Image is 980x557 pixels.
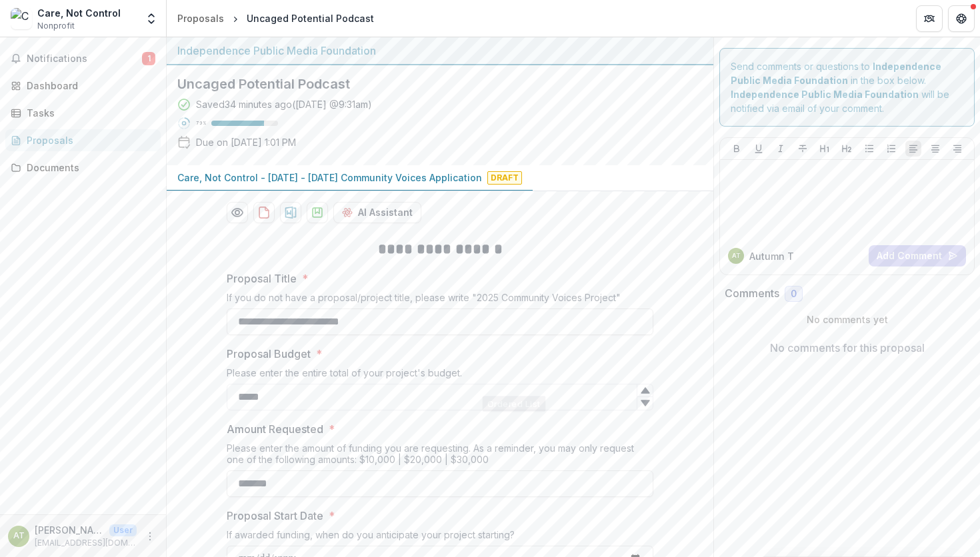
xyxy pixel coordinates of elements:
p: No comments for this proposal [770,340,925,356]
p: [EMAIL_ADDRESS][DOMAIN_NAME] [35,537,137,549]
div: Autumn Talley [13,532,25,540]
nav: breadcrumb [172,9,379,28]
p: No comments yet [725,312,969,326]
button: Add Comment [869,245,966,267]
button: Italicize [773,141,789,157]
h2: Uncaged Potential Podcast [177,76,681,92]
button: Bold [729,141,745,157]
a: Proposals [172,9,229,28]
button: Bullet List [861,141,877,157]
button: Notifications1 [5,48,161,69]
button: Preview 664a556d-6510-47e4-a2a7-035fad7eace1-0.pdf [227,202,248,223]
h2: Comments [725,287,779,300]
button: Align Left [905,141,921,157]
span: Nonprofit [37,20,75,32]
div: Proposals [27,133,150,147]
span: 1 [142,52,155,65]
div: Send comments or questions to in the box below. will be notified via email of your comment. [719,48,975,127]
button: Align Right [949,141,965,157]
button: AI Assistant [333,202,421,223]
button: Align Center [927,141,943,157]
span: Draft [487,171,522,185]
button: Heading 1 [817,141,833,157]
div: Dashboard [27,79,150,93]
span: Notifications [27,53,142,65]
a: Dashboard [5,75,161,97]
button: download-proposal [253,202,275,223]
p: User [109,524,137,536]
button: download-proposal [307,202,328,223]
span: 0 [791,288,797,300]
button: Strike [795,141,811,157]
p: Autumn T [749,249,794,263]
p: Proposal Budget [227,346,311,362]
button: Underline [751,141,767,157]
button: Heading 2 [839,141,855,157]
p: Proposal Title [227,271,297,286]
button: Get Help [948,5,975,32]
a: Tasks [5,102,161,124]
p: Amount Requested [227,421,323,437]
div: Please enter the entire total of your project's budget. [227,367,653,384]
button: Ordered List [883,141,899,157]
p: 79 % [196,119,206,128]
button: Open entity switcher [142,5,161,32]
div: Autumn Talley [732,253,741,259]
p: [PERSON_NAME] [35,523,104,537]
button: download-proposal [280,202,301,223]
p: Due on [DATE] 1:01 PM [196,135,296,149]
div: Uncaged Potential Podcast [247,11,374,25]
div: If you do not have a proposal/project title, please write "2025 Community Voices Project" [227,292,653,308]
div: Saved 34 minutes ago ( [DATE] @ 9:31am ) [196,97,372,111]
button: More [142,528,158,544]
a: Proposals [5,129,161,151]
div: Independence Public Media Foundation [177,43,703,59]
div: Care, Not Control [37,6,121,20]
a: Documents [5,157,161,179]
button: Partners [916,5,943,32]
p: Care, Not Control - [DATE] - [DATE] Community Voices Application [177,171,482,185]
strong: Independence Public Media Foundation [731,89,919,100]
div: Please enter the amount of funding you are requesting. As a reminder, you may only request one of... [227,442,653,470]
div: Tasks [27,106,150,120]
img: Care, Not Control [11,8,32,29]
p: Proposal Start Date [227,508,323,524]
div: Proposals [177,11,224,25]
div: If awarded funding, when do you anticipate your project starting? [227,529,653,546]
div: Documents [27,161,150,175]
